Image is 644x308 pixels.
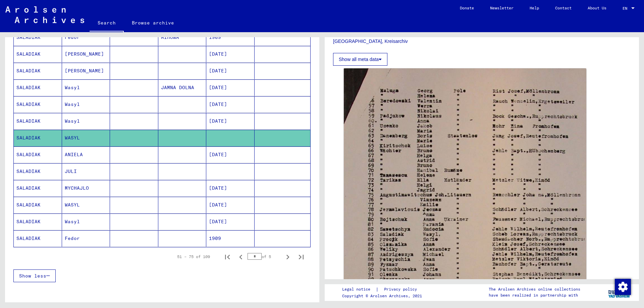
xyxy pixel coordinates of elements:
p: The Arolsen Archives online collections [489,286,580,292]
mat-cell: [DATE] [206,46,255,62]
mat-cell: [DATE] [206,96,255,113]
mat-cell: [DATE] [206,197,255,213]
mat-cell: [DATE] [206,146,255,163]
a: Browse archive [124,15,182,31]
mat-cell: SALADIAK [14,197,62,213]
mat-cell: MIHOWA [158,29,207,46]
mat-cell: SALADIAK [14,146,62,163]
mat-cell: Fedor [62,29,110,46]
span: EN [623,6,630,11]
button: Last page [294,250,308,263]
p: Copyright © Arolsen Archives, 2021 [342,293,425,299]
div: of 5 [248,253,281,260]
span: Show less [19,273,46,279]
a: Privacy policy [379,286,425,293]
mat-cell: SALADIAK [14,163,62,180]
mat-cell: [DATE] [206,79,255,96]
mat-cell: SALADIAK [14,29,62,46]
mat-cell: 1909 [206,29,255,46]
p: [GEOGRAPHIC_DATA], Kreisarchiv [333,38,631,45]
mat-cell: WASYL [62,130,110,146]
button: First page [221,250,234,263]
mat-cell: SALADIAK [14,180,62,196]
button: Previous page [234,250,248,263]
img: yv_logo.png [607,284,632,301]
button: Show less [13,269,56,282]
mat-cell: [PERSON_NAME] [62,63,110,79]
mat-cell: Wasyl [62,113,110,129]
mat-cell: WASYL [62,197,110,213]
mat-cell: [DATE] [206,113,255,129]
mat-cell: SALADIAK [14,230,62,247]
mat-cell: Fedor [62,230,110,247]
mat-cell: SALADIAK [14,130,62,146]
mat-cell: SALADIAK [14,79,62,96]
img: Arolsen_neg.svg [5,6,84,23]
mat-cell: Wasyl [62,213,110,230]
mat-cell: JULI [62,163,110,180]
a: Legal notice [342,286,376,293]
button: Show all meta data [333,53,387,66]
mat-cell: Wasyl [62,79,110,96]
mat-cell: SALADIAK [14,113,62,129]
a: Search [90,15,124,32]
div: | [342,286,425,293]
mat-cell: SALADIAK [14,96,62,113]
mat-cell: 1909 [206,230,255,247]
mat-cell: [PERSON_NAME] [62,46,110,62]
mat-cell: [DATE] [206,213,255,230]
mat-cell: [DATE] [206,180,255,196]
mat-cell: SALADIAK [14,213,62,230]
mat-cell: Wasyl [62,96,110,113]
button: Next page [281,250,294,263]
p: have been realized in partnership with [489,292,580,298]
mat-cell: SALADIAK [14,46,62,62]
mat-cell: ANIELA [62,146,110,163]
mat-cell: MYCHAJLO [62,180,110,196]
div: 51 – 75 of 109 [177,254,210,260]
mat-cell: JAMNA DOLNA [158,79,207,96]
mat-cell: SALADIAK [14,63,62,79]
mat-cell: [DATE] [206,63,255,79]
img: Change consent [615,279,631,295]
